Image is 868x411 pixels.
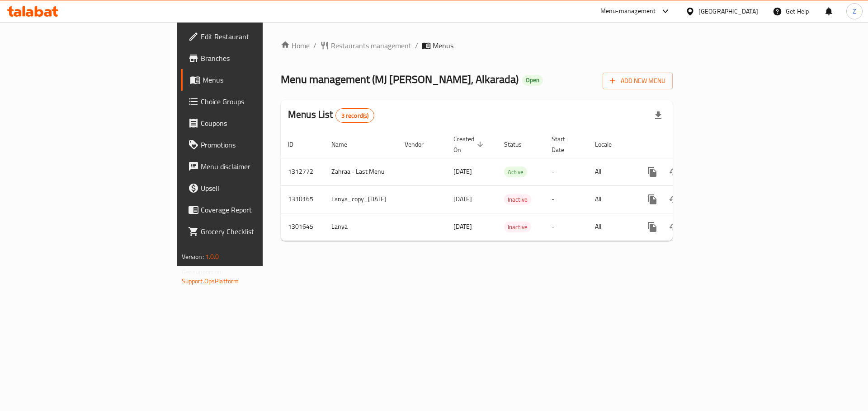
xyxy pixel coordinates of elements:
span: Inactive [504,222,531,232]
span: Menu disclaimer [201,161,315,172]
span: Get support on: [182,266,223,278]
span: Created On [453,134,486,155]
span: Inactive [504,194,531,205]
td: Lanya [324,213,397,240]
td: All [588,158,634,185]
div: Open [522,75,543,86]
td: - [544,158,588,185]
span: Status [504,139,533,150]
span: Z [853,6,856,16]
span: Choice Groups [201,96,315,107]
button: Change Status [663,161,685,183]
div: Total records count [335,108,375,123]
span: Start Date [552,134,577,155]
a: Choice Groups [181,91,322,112]
span: Grocery Checklist [201,226,315,237]
td: Zahraa - Last Menu [324,158,397,185]
div: Menu-management [600,6,656,17]
button: Change Status [663,216,685,238]
button: more [642,161,663,183]
table: enhanced table [281,131,736,241]
a: Support.OpsPlatform [182,275,239,287]
a: Menu disclaimer [181,156,322,177]
span: Name [331,139,359,150]
span: Locale [595,139,623,150]
button: more [642,189,663,210]
td: All [588,213,634,240]
a: Upsell [181,177,322,199]
span: 3 record(s) [336,111,374,120]
span: Version: [182,251,204,263]
a: Promotions [181,134,322,156]
div: Active [504,166,527,177]
td: All [588,185,634,213]
td: - [544,213,588,240]
li: / [415,40,418,51]
span: Menu management ( MJ [PERSON_NAME], Alkarada ) [281,69,519,89]
span: Vendor [405,139,435,150]
a: Coupons [181,112,322,134]
span: Restaurants management [331,40,411,51]
span: [DATE] [453,166,472,177]
span: [DATE] [453,221,472,232]
a: Edit Restaurant [181,26,322,47]
th: Actions [634,131,736,158]
span: Upsell [201,183,315,194]
span: Promotions [201,139,315,150]
div: [GEOGRAPHIC_DATA] [698,6,758,16]
a: Restaurants management [320,40,411,51]
span: Add New Menu [610,75,665,87]
span: Active [504,167,527,177]
button: more [642,216,663,238]
a: Branches [181,47,322,69]
span: 1.0.0 [205,251,219,263]
span: Branches [201,53,315,64]
td: - [544,185,588,213]
span: Menus [433,40,453,51]
button: Add New Menu [603,73,673,89]
span: Coupons [201,118,315,129]
button: Change Status [663,189,685,210]
span: Menus [203,74,315,85]
div: Export file [647,105,669,126]
span: [DATE] [453,193,472,205]
td: Lanya_copy_[DATE] [324,185,397,213]
a: Coverage Report [181,199,322,221]
a: Menus [181,69,322,91]
span: Open [522,76,543,84]
nav: breadcrumb [281,40,673,51]
span: Edit Restaurant [201,31,315,42]
h2: Menus List [288,108,374,123]
a: Grocery Checklist [181,221,322,242]
span: ID [288,139,305,150]
span: Coverage Report [201,204,315,215]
